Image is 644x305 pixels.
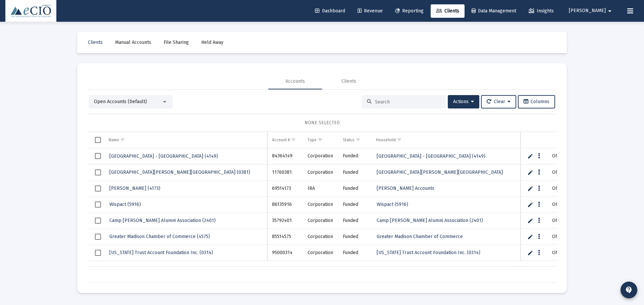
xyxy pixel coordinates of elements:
div: Data grid [87,132,557,283]
div: Select row [95,218,101,224]
a: Reporting [390,4,429,18]
a: [PERSON_NAME] (4173) [109,183,161,193]
td: Column Account # [267,132,303,148]
span: Reporting [395,8,424,14]
div: Funded [343,153,367,159]
a: [GEOGRAPHIC_DATA] - [GEOGRAPHIC_DATA] (4149) [109,151,219,161]
div: Funded [343,233,367,240]
div: Status [343,137,355,143]
span: Wispact (5916) [377,202,408,207]
td: [PERSON_NAME] [534,148,575,164]
a: Clients [431,4,465,18]
a: Dashboard [310,4,351,18]
span: [GEOGRAPHIC_DATA] - [GEOGRAPHIC_DATA] (4149) [109,153,218,159]
a: Clients [83,36,108,49]
div: Funded [343,169,367,176]
div: Name [109,137,119,143]
td: Corporation [303,197,338,213]
span: Camp [PERSON_NAME] Alumni Association (2401) [377,218,483,223]
a: Wispact (5916) [376,200,409,209]
div: Funded [343,185,367,192]
span: Show filter options for column 'Household' [397,137,402,142]
td: Column Status [338,132,371,148]
a: Held Away [196,36,229,49]
span: Columns [524,99,549,104]
span: Show filter options for column 'Type' [318,137,323,142]
a: [GEOGRAPHIC_DATA][PERSON_NAME][GEOGRAPHIC_DATA] (0381) [109,167,251,177]
a: Edit [527,202,533,208]
td: [PERSON_NAME] [534,197,575,213]
span: [PERSON_NAME] Accounts [377,185,434,191]
button: Clear [481,95,516,108]
span: [GEOGRAPHIC_DATA] - [GEOGRAPHIC_DATA] (4149) [377,153,485,159]
a: File Sharing [158,36,194,49]
div: Funded [343,201,367,208]
td: 69514173 [267,180,303,197]
div: Household [376,137,396,143]
div: Select row [95,153,101,159]
td: [PERSON_NAME] [534,213,575,229]
td: Corporation [303,245,338,261]
span: Data Management [472,8,516,14]
div: Select row [95,185,101,192]
td: 85514575 [267,229,303,245]
img: Dashboard [10,4,51,18]
span: Greater Madison Chamber of Commerce [377,234,463,239]
div: Select row [95,169,101,175]
a: Camp [PERSON_NAME] Alumni Association (2401) [109,216,216,225]
span: Show filter options for column 'Status' [356,137,361,142]
td: 84364149 [267,148,303,164]
a: Camp [PERSON_NAME] Alumni Association (2401) [376,216,484,225]
td: Corporation [303,164,338,180]
a: Greater Madison Chamber of Commerce (4575) [109,232,211,241]
a: [US_STATE] Trust Account Foundation Inc. (0314) [109,248,214,257]
td: [PERSON_NAME] [534,164,575,180]
mat-icon: contact_support [625,286,633,294]
a: Edit [527,153,533,159]
span: Revenue [358,8,383,14]
span: Insights [529,8,554,14]
span: Clear [487,99,511,104]
span: Wispact (5916) [109,202,141,207]
div: Clients [341,78,356,85]
td: Column Type [303,132,338,148]
td: Corporation [303,261,338,277]
button: Actions [448,95,479,108]
div: Select all [95,137,101,143]
a: Data Management [466,4,522,18]
td: IRA [303,180,338,197]
td: Column Name [104,132,267,148]
a: The Alumni Association of the Victorian Society Summer Schools (0651) [376,264,529,274]
button: Columns [518,95,555,108]
div: Funded [343,217,367,224]
td: 41590651 [267,261,303,277]
div: Select row [95,234,101,240]
td: Corporation [303,148,338,164]
span: [US_STATE] Trust Account Foundation Inc. (0314) [377,250,480,255]
div: Type [308,137,317,143]
span: Dashboard [315,8,345,14]
td: Corporation [303,229,338,245]
a: [GEOGRAPHIC_DATA][PERSON_NAME][GEOGRAPHIC_DATA] [376,167,503,177]
a: Edit [527,250,533,256]
a: Insights [523,4,559,18]
a: [GEOGRAPHIC_DATA] - [GEOGRAPHIC_DATA] (4149) [376,151,486,161]
td: 35792401 [267,213,303,229]
span: File Sharing [164,40,189,45]
td: Column Household [371,132,534,148]
span: Clients [88,40,103,45]
div: Accounts [285,78,305,85]
mat-icon: arrow_drop_down [606,4,614,18]
td: Corporation [303,213,338,229]
a: Manual Accounts [110,36,157,49]
span: Camp [PERSON_NAME] Alumni Association (2401) [109,218,216,223]
span: [PERSON_NAME] [569,8,606,14]
span: [PERSON_NAME] (4173) [109,185,160,191]
div: Account # [272,137,290,143]
div: Funded [343,249,367,256]
td: [PERSON_NAME] [534,245,575,261]
button: [PERSON_NAME] [561,4,622,17]
span: The Alumni Association of the Victorian Society Summer Schools (0651) [377,266,529,272]
a: Wispact (5916) [109,200,142,209]
span: Greater Madison Chamber of Commerce (4575) [109,234,210,239]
